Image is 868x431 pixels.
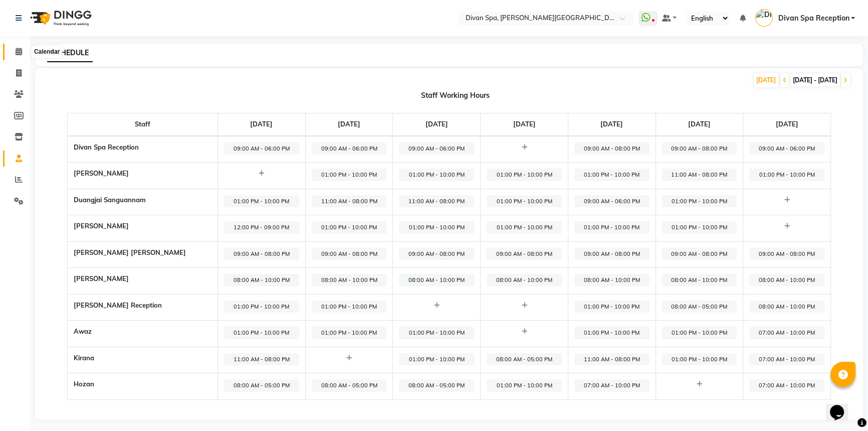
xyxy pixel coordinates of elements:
[574,379,649,392] span: 07:00 AM - 10:00 PM
[749,169,824,181] span: 01:00 PM - 10:00 PM
[754,73,778,87] div: [DATE]
[224,248,299,260] span: 09:00 AM - 08:00 PM
[487,379,562,392] span: 01:00 PM - 10:00 PM
[393,113,481,136] th: [DATE]
[574,195,649,208] span: 09:00 AM - 06:00 PM
[47,90,863,101] div: Staff Working Hours
[68,321,218,347] th: Awaz
[68,113,218,136] th: Staff
[312,379,387,392] span: 08:00 AM - 05:00 PM
[224,142,299,155] span: 09:00 AM - 06:00 PM
[47,44,93,62] a: SCHEDULE
[312,169,387,181] span: 01:00 PM - 10:00 PM
[574,353,649,366] span: 11:00 AM - 08:00 PM
[68,294,218,321] th: [PERSON_NAME] Reception
[399,353,474,366] span: 01:00 PM - 10:00 PM
[224,274,299,286] span: 08:00 AM - 10:00 PM
[574,221,649,234] span: 01:00 PM - 10:00 PM
[749,301,824,313] span: 08:00 AM - 10:00 PM
[218,113,306,136] th: [DATE]
[790,74,840,86] span: [DATE] - [DATE]
[749,379,824,392] span: 07:00 AM - 10:00 PM
[399,248,474,260] span: 09:00 AM - 08:00 PM
[568,113,656,136] th: [DATE]
[32,46,62,58] div: Calendar
[662,248,737,260] span: 09:00 AM - 08:00 PM
[662,221,737,234] span: 01:00 PM - 10:00 PM
[574,274,649,286] span: 08:00 AM - 10:00 PM
[656,113,743,136] th: [DATE]
[662,327,737,339] span: 01:00 PM - 10:00 PM
[749,353,824,366] span: 07:00 AM - 10:00 PM
[574,327,649,339] span: 01:00 PM - 10:00 PM
[755,9,773,27] img: Divan Spa Reception
[826,391,858,421] iframe: chat widget
[487,248,562,260] span: 09:00 AM - 08:00 PM
[662,353,737,366] span: 01:00 PM - 10:00 PM
[224,301,299,313] span: 01:00 PM - 10:00 PM
[487,274,562,286] span: 08:00 AM - 10:00 PM
[574,142,649,155] span: 09:00 AM - 08:00 PM
[574,248,649,260] span: 09:00 AM - 08:00 PM
[312,142,387,155] span: 09:00 AM - 06:00 PM
[574,169,649,181] span: 01:00 PM - 10:00 PM
[312,274,387,286] span: 08:00 AM - 10:00 PM
[662,142,737,155] span: 09:00 AM - 08:00 PM
[487,221,562,234] span: 01:00 PM - 10:00 PM
[487,353,562,366] span: 08:00 AM - 05:00 PM
[749,327,824,339] span: 07:00 AM - 10:00 PM
[778,13,849,24] span: Divan Spa Reception
[312,195,387,208] span: 11:00 AM - 08:00 PM
[224,221,299,234] span: 12:00 PM - 09:00 PM
[312,301,387,313] span: 01:00 PM - 10:00 PM
[224,195,299,208] span: 01:00 PM - 10:00 PM
[399,379,474,392] span: 08:00 AM - 05:00 PM
[312,221,387,234] span: 01:00 PM - 10:00 PM
[481,113,568,136] th: [DATE]
[399,169,474,181] span: 01:00 PM - 10:00 PM
[399,221,474,234] span: 01:00 PM - 10:00 PM
[399,142,474,155] span: 09:00 AM - 06:00 PM
[662,274,737,286] span: 08:00 AM - 10:00 PM
[662,195,737,208] span: 01:00 PM - 10:00 PM
[399,274,474,286] span: 08:00 AM - 10:00 PM
[68,189,218,215] th: Duangjai Sanguannam
[68,373,218,400] th: Hozan
[749,274,824,286] span: 08:00 AM - 10:00 PM
[749,142,824,155] span: 09:00 AM - 06:00 PM
[399,195,474,208] span: 11:00 AM - 08:00 PM
[68,347,218,373] th: kirana
[224,353,299,366] span: 11:00 AM - 08:00 PM
[743,113,831,136] th: [DATE]
[399,327,474,339] span: 01:00 PM - 10:00 PM
[68,136,218,163] th: Divan Spa Reception
[312,248,387,260] span: 09:00 AM - 08:00 PM
[662,301,737,313] span: 08:00 AM - 05:00 PM
[487,195,562,208] span: 01:00 PM - 10:00 PM
[224,379,299,392] span: 08:00 AM - 05:00 PM
[68,268,218,295] th: [PERSON_NAME]
[224,327,299,339] span: 01:00 PM - 10:00 PM
[68,163,218,189] th: [PERSON_NAME]
[312,327,387,339] span: 01:00 PM - 10:00 PM
[749,248,824,260] span: 09:00 AM - 08:00 PM
[574,301,649,313] span: 01:00 PM - 10:00 PM
[487,169,562,181] span: 01:00 PM - 10:00 PM
[68,241,218,268] th: [PERSON_NAME] [PERSON_NAME]
[68,215,218,242] th: [PERSON_NAME]
[26,4,94,32] img: logo
[305,113,393,136] th: [DATE]
[662,169,737,181] span: 11:00 AM - 08:00 PM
